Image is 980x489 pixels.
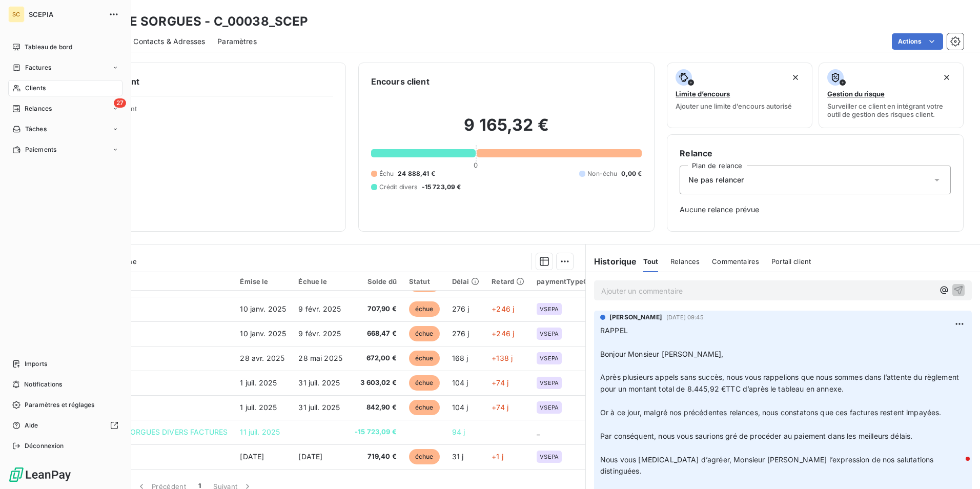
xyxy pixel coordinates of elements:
span: 94 j [452,427,465,436]
span: 27 [114,98,126,108]
div: Solde dû [355,277,397,286]
span: Déconnexion [25,441,64,451]
span: échue [409,400,440,415]
span: 0 [474,161,478,169]
h6: Historique [586,255,637,268]
span: échue [409,449,440,464]
span: Contacts & Adresses [133,36,205,47]
span: +246 j [492,304,514,313]
span: Gestion du risque [827,90,885,98]
span: Imports [25,359,47,369]
span: Tableau de bord [25,43,72,52]
span: Tout [643,257,659,266]
span: _ [537,427,540,436]
a: Aide [8,417,122,434]
span: 668,47 € [355,329,397,339]
span: [DATE] 09:45 [666,314,704,320]
span: 11 juil. 2025 [240,427,280,436]
span: +74 j [492,378,508,387]
span: Après plusieurs appels sans succès, nous vous rappelions que nous sommes dans l’attente du règlem... [600,373,961,393]
h6: Encours client [371,75,430,88]
span: 842,90 € [355,402,397,413]
span: VSEPA [540,380,559,386]
span: Par conséquent, nous vous saurions gré de procéder au paiement dans les meilleurs délais. [600,432,912,440]
span: Aucune relance prévue [680,205,951,215]
span: Échu [379,169,394,178]
span: -15 723,09 € [422,182,461,192]
span: Propriétés Client [83,105,333,119]
span: -15 723,09 € [355,427,397,437]
span: Relances [25,104,52,113]
div: paymentTypeCode [537,277,601,286]
span: 719,40 € [355,452,397,462]
h6: Relance [680,147,951,159]
span: Bonjour Monsieur [PERSON_NAME], [600,350,724,358]
span: [DATE] [298,452,322,461]
span: 3 603,02 € [355,378,397,388]
span: Limite d’encours [676,90,730,98]
h3: SEM DE SORGUES - C_00038_SCEP [90,12,308,31]
span: Or à ce jour, malgré nos précédentes relances, nous constatons que ces factures restent impayées. [600,408,942,417]
span: 9 févr. 2025 [298,329,341,338]
span: 276 j [452,304,469,313]
span: +74 j [492,403,508,412]
span: échue [409,301,440,317]
span: 31 juil. 2025 [298,378,340,387]
span: Portail client [771,257,811,266]
span: Paramètres et réglages [25,400,94,410]
div: Retard [492,277,524,286]
span: 10 janv. 2025 [240,304,286,313]
span: 276 j [452,329,469,338]
button: Gestion du risqueSurveiller ce client en intégrant votre outil de gestion des risques client. [819,63,964,128]
img: Logo LeanPay [8,466,72,483]
span: 0,00 € [621,169,642,178]
span: 104 j [452,403,468,412]
span: 10 janv. 2025 [240,329,286,338]
span: VSEPA SEM DE SORGUES DIVERS FACTURES [71,427,228,436]
span: 28 avr. 2025 [240,354,284,362]
span: Paramètres [217,36,257,47]
span: échue [409,326,440,341]
span: VSEPA [540,331,559,337]
span: 1 juil. 2025 [240,403,277,412]
span: VSEPA [540,355,559,361]
span: +138 j [492,354,513,362]
span: Factures [25,63,51,72]
div: Référence [71,277,228,286]
span: 24 888,41 € [398,169,435,178]
span: VSEPA [540,454,559,460]
span: Crédit divers [379,182,418,192]
span: Notifications [24,380,62,389]
span: Tâches [25,125,47,134]
span: 707,90 € [355,304,397,314]
div: Statut [409,277,440,286]
span: Surveiller ce client en intégrant votre outil de gestion des risques client. [827,102,955,118]
span: +246 j [492,329,514,338]
iframe: Intercom live chat [945,454,970,479]
span: Clients [25,84,46,93]
span: 31 j [452,452,464,461]
span: Ajouter une limite d’encours autorisé [676,102,792,110]
span: SCEPIA [29,10,103,18]
span: [DATE] [240,452,264,461]
span: RAPPEL [600,326,628,335]
span: 31 juil. 2025 [298,403,340,412]
span: échue [409,375,440,391]
span: +1 j [492,452,503,461]
div: Délai [452,277,480,286]
button: Actions [892,33,943,50]
span: 104 j [452,378,468,387]
span: VSEPA [540,404,559,411]
span: 1 juil. 2025 [240,378,277,387]
h6: Informations client [62,75,333,88]
span: Nous vous [MEDICAL_DATA] d’agréer, Monsieur [PERSON_NAME] l’expression de nos salutations disting... [600,455,936,476]
span: [PERSON_NAME] [609,313,662,322]
span: Relances [670,257,700,266]
div: SC [8,6,25,23]
span: Ne pas relancer [688,175,744,185]
span: VSEPA [540,306,559,312]
div: Émise le [240,277,286,286]
span: échue [409,351,440,366]
span: Paiements [25,145,56,154]
span: Commentaires [712,257,759,266]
